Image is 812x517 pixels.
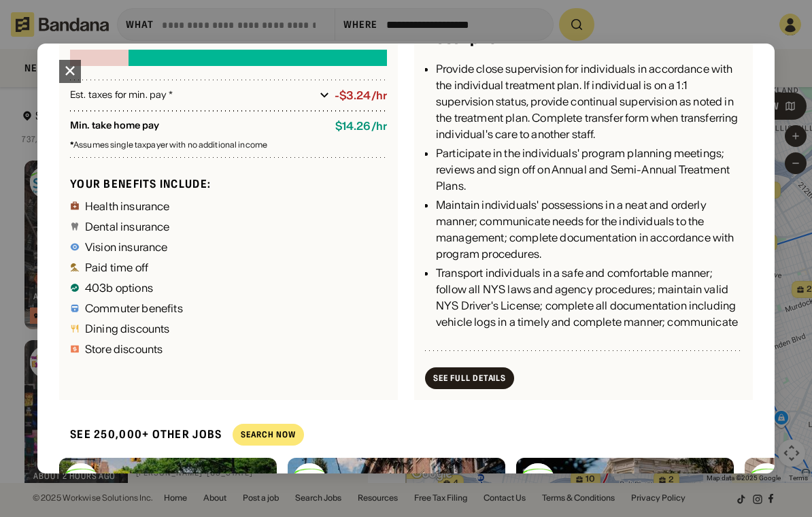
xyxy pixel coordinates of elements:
div: $ 14.26 / hr [335,120,387,133]
div: Vision insurance [85,241,168,252]
img: SCO Family of Services logo [522,463,554,496]
div: Search Now [241,431,296,439]
div: Commuter benefits [85,303,183,314]
div: Est. taxes for min. pay * [70,88,314,102]
div: Store discounts [85,344,163,354]
div: 403b options [85,282,153,293]
div: Dental insurance [85,221,170,232]
div: -$3.24/hr [335,89,387,102]
div: Health insurance [85,201,170,212]
div: Maintain individuals' possessions in a neat and orderly manner; communicate needs for the individ... [436,197,742,262]
img: SCO Family of Services logo [750,463,783,496]
div: Participate in the individuals' program planning meetings; reviews and sign off on Annual and Sem... [436,145,742,194]
img: SCO Family of Services logo [65,463,97,496]
div: Dining discounts [85,323,170,334]
div: Assumes single taxpayer with no additional income [70,141,387,149]
div: Provide close supervision for individuals in accordance with the individual treatment plan. If in... [436,61,742,142]
div: Min. take home pay [70,120,324,133]
div: See 250,000+ other jobs [59,416,222,452]
div: Paid time off [85,262,148,273]
img: SCO Family of Services logo [293,463,326,496]
div: See Full Details [433,374,506,382]
div: Your benefits include: [70,177,387,191]
div: Transport individuals in a safe and comfortable manner; follow all NYS laws and agency procedures... [436,265,742,395]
